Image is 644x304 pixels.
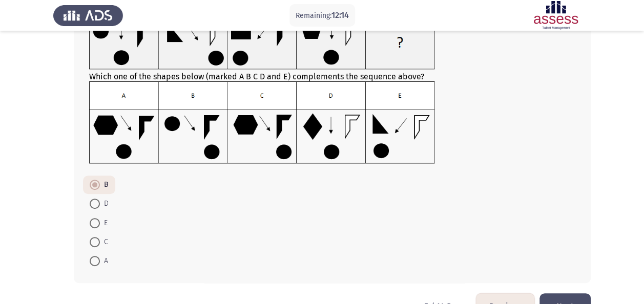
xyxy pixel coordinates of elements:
[53,1,123,30] img: Assess Talent Management logo
[89,81,435,164] img: UkFYYl8wMDlfQi5wbmcxNjkxMjk2NjMyMzI3.png
[100,217,108,229] span: E
[100,236,108,248] span: C
[331,10,349,20] span: 12:14
[89,15,435,70] img: UkFYYl8wMDlfQS5wbmcxNjkxMjk2NjEwODkx.png
[521,1,591,30] img: Assessment logo of ASSESS Focus 4 Module Assessment (EN/AR) (Basic - IB)
[100,255,108,267] span: A
[296,9,349,22] p: Remaining:
[100,179,109,191] span: B
[100,198,109,210] span: D
[89,15,575,166] div: Which one of the shapes below (marked A B C D and E) complements the sequence above?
